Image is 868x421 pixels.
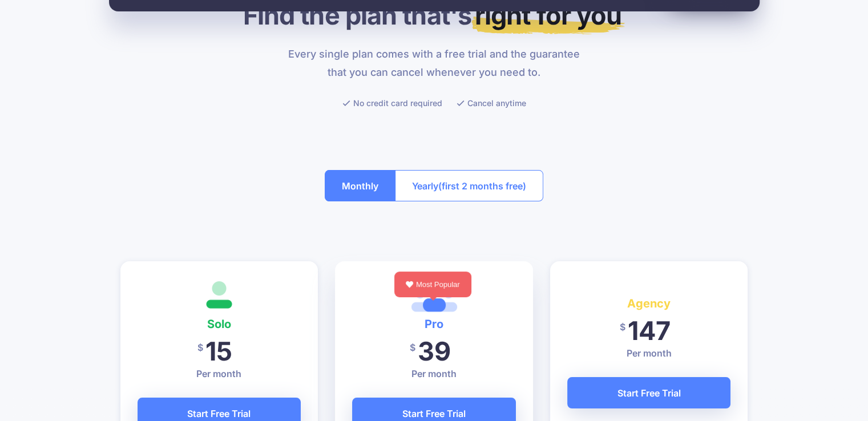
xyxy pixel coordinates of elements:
[395,170,543,201] button: Yearly(first 2 months free)
[620,314,625,340] span: $
[138,367,301,380] p: Per month
[352,315,516,333] h4: Pro
[205,335,232,367] span: 15
[394,272,471,297] div: Most Popular
[628,315,671,346] span: 147
[567,346,731,360] p: Per month
[138,315,301,333] h4: Solo
[197,335,203,361] span: $
[342,96,442,110] li: No credit card required
[325,170,395,201] button: Monthly
[418,335,451,367] span: 39
[410,335,415,361] span: $
[567,377,731,408] a: Start Free Trial
[438,177,526,195] span: (first 2 months free)
[567,294,731,313] h4: Agency
[352,367,516,380] p: Per month
[457,96,526,110] li: Cancel anytime
[281,45,587,82] p: Every single plan comes with a free trial and the guarantee that you can cancel whenever you need...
